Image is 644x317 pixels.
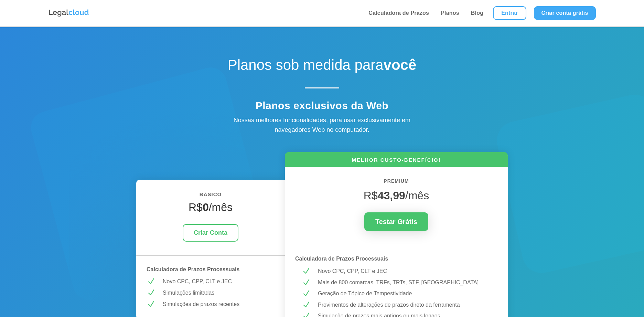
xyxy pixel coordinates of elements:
[147,288,155,297] span: N
[147,277,155,286] span: N
[163,288,275,297] p: Simulações limitadas
[295,177,497,189] h6: PREMIUM
[364,189,429,202] span: R$ /mês
[163,277,275,286] p: Novo CPC, CPP, CLT e JEC
[48,9,89,18] img: Logo da Legalcloud
[534,6,596,20] a: Criar conta grátis
[285,156,508,167] h6: MELHOR CUSTO-BENEFÍCIO!
[183,224,238,242] a: Criar Conta
[295,256,388,262] strong: Calculadora de Prazos Processuais
[147,201,275,217] h4: R$ /mês
[384,57,417,73] strong: você
[302,289,310,298] span: N
[163,300,275,309] p: Simulações de prazos recentes
[147,190,275,202] h6: BÁSICO
[302,278,310,287] span: N
[202,99,442,115] h4: Planos exclusivos da Web
[318,278,491,287] p: Mais de 800 comarcas, TRFs, TRTs, STF, [GEOGRAPHIC_DATA]
[147,300,155,308] span: N
[364,212,428,231] a: Testar Grátis
[318,267,491,276] p: Novo CPC, CPP, CLT e JEC
[318,300,491,309] p: Provimentos de alterações de prazos direto da ferramenta
[202,56,442,77] h1: Planos sob medida para
[203,201,209,213] strong: 0
[302,300,310,309] span: N
[378,189,405,202] strong: 43,99
[318,289,491,298] p: Geração de Tópico de Tempestividade
[302,267,310,275] span: N
[493,6,526,20] a: Entrar
[147,266,239,272] strong: Calculadora de Prazos Processuais
[219,115,425,135] div: Nossas melhores funcionalidades, para usar exclusivamente em navegadores Web no computador.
